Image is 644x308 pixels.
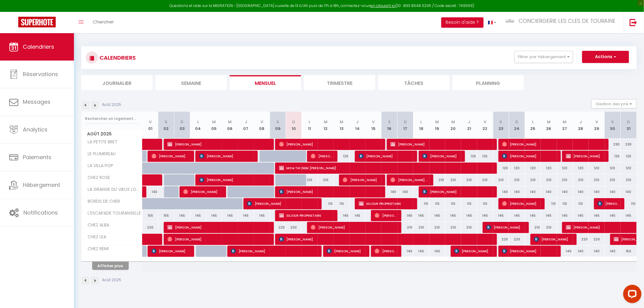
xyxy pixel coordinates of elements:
[212,119,216,125] abbr: M
[82,246,110,252] span: CHEZ REMI
[102,277,121,283] p: Août 2025
[375,245,396,257] span: [PERSON_NAME]
[222,210,238,221] div: 145
[502,245,555,257] span: [PERSON_NAME]
[190,112,206,139] th: 04
[206,112,222,139] th: 05
[238,210,254,221] div: 145
[413,198,429,209] div: 110
[98,51,136,65] h3: CALENDRIERS
[445,210,461,221] div: 145
[378,75,450,90] li: Tâches
[509,234,525,245] div: 220
[451,119,455,125] abbr: M
[525,186,541,198] div: 140
[501,12,623,33] a: ... CONCIERGERIE LES CLES DE TOURAINE
[557,186,573,198] div: 140
[390,138,491,150] span: [PERSON_NAME]
[199,174,268,186] span: [PERSON_NAME]
[598,198,619,209] span: [PERSON_NAME]
[468,119,471,125] abbr: J
[461,210,477,221] div: 145
[142,186,158,198] div: 140
[279,138,379,150] span: [PERSON_NAME]
[230,75,301,90] li: Mensuel
[340,119,343,125] abbr: M
[23,209,58,216] span: Notifications
[276,119,279,125] abbr: S
[461,198,477,209] div: 110
[445,174,461,186] div: 210
[509,163,525,174] div: 120
[525,163,541,174] div: 120
[436,119,439,125] abbr: M
[453,75,524,90] li: Planning
[429,174,445,186] div: 210
[388,119,391,125] abbr: S
[573,186,589,198] div: 140
[566,150,603,162] span: [PERSON_NAME]
[279,186,379,198] span: [PERSON_NAME]
[228,119,232,125] abbr: M
[445,222,461,233] div: 210
[18,17,56,27] img: Super Booking
[589,163,604,174] div: 120
[88,12,118,33] a: Chercher
[589,112,604,139] th: 29
[270,112,286,139] th: 09
[509,174,525,186] div: 210
[509,210,525,221] div: 145
[397,186,413,198] div: 140
[413,246,429,257] div: 140
[493,210,509,221] div: 145
[420,119,422,125] abbr: L
[311,222,395,233] span: [PERSON_NAME]
[589,234,604,245] div: 220
[254,210,270,221] div: 145
[541,210,557,221] div: 145
[167,233,268,245] span: [PERSON_NAME]
[254,112,270,139] th: 08
[359,150,411,162] span: [PERSON_NAME]
[605,151,621,162] div: 125
[82,198,122,205] span: BORDS DE CHER
[477,112,493,139] th: 22
[302,112,317,139] th: 11
[302,174,317,186] div: 210
[359,198,411,209] span: SEJOUR PROPRIETAIRE
[279,162,490,174] span: Mme THI DIEM [PERSON_NAME]
[541,198,557,209] div: 110
[573,163,589,174] div: 120
[174,210,190,221] div: 145
[630,19,637,26] img: logout
[557,198,573,209] div: 110
[493,163,509,174] div: 120
[158,112,174,139] th: 02
[605,139,621,150] div: 230
[605,210,621,221] div: 145
[445,198,461,209] div: 110
[477,198,493,209] div: 110
[82,139,119,145] span: LA PETITE BRET
[591,99,637,108] button: Gestion des prix
[245,119,247,125] abbr: J
[541,174,557,186] div: 210
[390,174,427,186] span: [PERSON_NAME] Del [PERSON_NAME] Del Pino
[158,210,174,221] div: 155
[516,119,519,125] abbr: D
[167,222,268,233] span: [PERSON_NAME]
[397,246,413,257] div: 140
[541,112,557,139] th: 26
[309,119,311,125] abbr: L
[621,186,637,198] div: 140
[502,150,555,162] span: [PERSON_NAME]
[356,119,359,125] abbr: J
[506,19,515,23] img: ...
[324,119,327,125] abbr: M
[404,119,407,125] abbr: D
[23,181,60,189] span: Hébergement
[82,163,115,169] span: LA VILLA POP
[557,112,573,139] th: 27
[156,75,227,90] li: Semaine
[573,174,589,186] div: 210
